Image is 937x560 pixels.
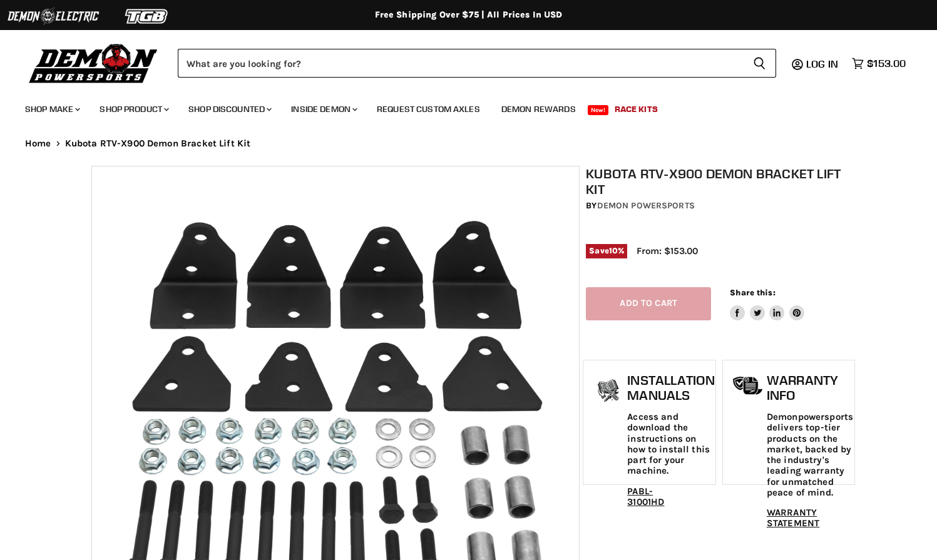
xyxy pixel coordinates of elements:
[100,4,194,28] img: TGB Logo 2
[730,287,804,320] aside: Share this:
[732,376,764,395] img: warranty-icon.png
[743,49,776,78] button: Search
[627,486,664,507] a: PABL-31001HD
[178,49,743,78] input: Search
[492,96,585,122] a: Demon Rewards
[597,200,695,211] a: Demon Powersports
[867,58,906,69] span: $153.00
[178,49,776,78] form: Product
[609,246,618,255] span: 10
[627,373,714,402] h1: Installation Manuals
[367,96,489,122] a: Request Custom Axles
[282,96,365,122] a: Inside Demon
[586,199,852,213] div: by
[90,96,177,122] a: Shop Product
[730,288,775,297] span: Share this:
[605,96,667,122] a: Race Kits
[801,58,846,69] a: Log in
[179,96,279,122] a: Shop Discounted
[767,507,819,529] a: WARRANTY STATEMENT
[586,244,627,258] span: Save %
[593,376,624,407] img: install_manual-icon.png
[16,91,903,122] ul: Main menu
[627,412,714,477] p: Access and download the instructions on how to install this part for your machine.
[586,166,852,197] h1: Kubota RTV-X900 Demon Bracket Lift Kit
[65,138,251,149] span: Kubota RTV-X900 Demon Bracket Lift Kit
[767,412,853,498] p: Demonpowersports delivers top-tier products on the market, backed by the industry's leading warra...
[767,373,853,402] h1: Warranty Info
[588,105,609,115] span: New!
[25,41,162,85] img: Demon Powersports
[846,54,912,73] a: $153.00
[806,58,838,70] span: Log in
[6,4,100,28] img: Demon Electric Logo 2
[16,96,88,122] a: Shop Make
[637,245,698,257] span: From: $153.00
[25,138,51,149] a: Home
